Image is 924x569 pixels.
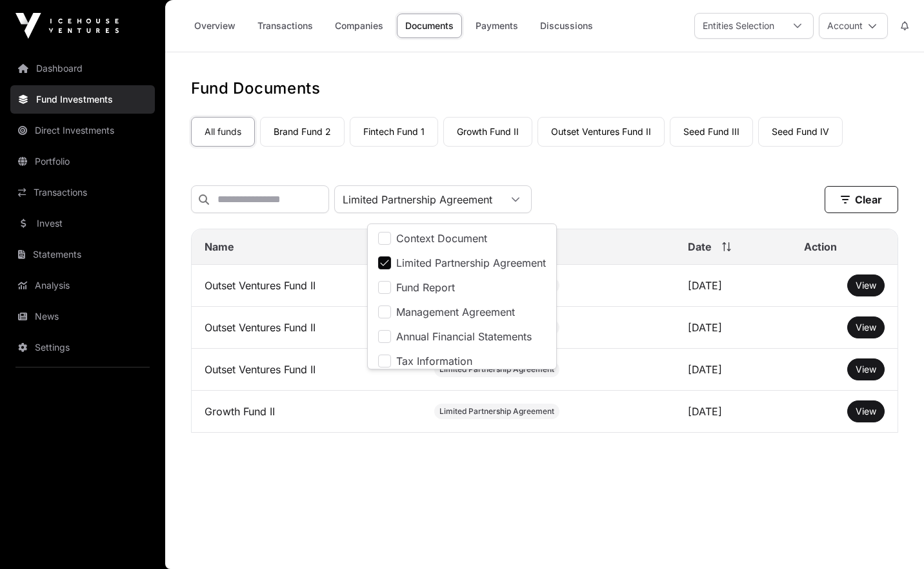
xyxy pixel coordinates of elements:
a: Dashboard [10,54,155,83]
td: Outset Ventures Fund II [192,349,421,391]
li: Tax Information [370,349,554,373]
iframe: Chat Widget [859,507,924,569]
span: Limited Partnership Agreement [396,258,546,268]
td: [DATE] [675,265,791,307]
button: View [847,316,885,338]
a: Transactions [249,14,321,38]
a: View [856,363,876,376]
a: Growth Fund II [443,117,532,147]
a: Fintech Fund 1 [350,117,438,147]
td: Outset Ventures Fund II [192,265,421,307]
a: News [10,302,155,331]
li: Management Agreement [370,300,554,324]
span: Date [688,239,712,254]
a: Settings [10,333,155,362]
a: Brand Fund 2 [260,117,345,147]
td: Growth Fund II [192,391,421,433]
a: All funds [191,117,255,147]
span: Limited Partnership Agreement [439,406,554,417]
span: View [856,406,876,417]
span: Fund Report [396,282,455,293]
a: Fund Investments [10,85,155,114]
td: [DATE] [675,391,791,433]
a: Seed Fund III [670,117,753,147]
a: Outset Ventures Fund II [537,117,665,147]
li: Context Document [370,227,554,250]
span: Tax Information [396,356,472,366]
a: View [856,405,876,418]
h1: Fund Documents [191,78,898,99]
li: Annual Financial Statements [370,325,554,348]
a: Transactions [10,178,155,207]
span: View [856,280,876,291]
button: Clear [825,186,898,213]
a: Payments [467,14,527,38]
span: Management Agreement [396,307,515,317]
td: [DATE] [675,307,791,349]
span: Action [804,239,837,254]
a: View [856,321,876,334]
a: Invest [10,209,155,238]
a: Overview [186,14,244,38]
ul: Option List [368,224,556,547]
a: Discussions [532,14,601,38]
a: Portfolio [10,147,155,176]
a: Companies [326,14,392,38]
button: View [847,274,885,296]
button: View [847,400,885,422]
span: Context Document [396,233,487,243]
a: View [856,279,876,292]
a: Direct Investments [10,116,155,145]
span: View [856,364,876,375]
span: Name [205,239,234,254]
button: View [847,358,885,380]
td: [DATE] [675,349,791,391]
span: Limited Partnership Agreement [439,364,554,375]
td: Outset Ventures Fund II [192,307,421,349]
li: Limited Partnership Agreement [370,251,554,274]
span: Annual Financial Statements [396,331,532,342]
button: Account [819,13,888,39]
a: Documents [397,14,462,38]
a: Analysis [10,271,155,300]
div: Limited Partnership Agreement [335,186,500,212]
img: Icehouse Ventures Logo [15,13,119,39]
li: Fund Report [370,276,554,299]
span: View [856,322,876,333]
a: Statements [10,240,155,269]
div: Entities Selection [695,14,782,38]
a: Seed Fund IV [758,117,843,147]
